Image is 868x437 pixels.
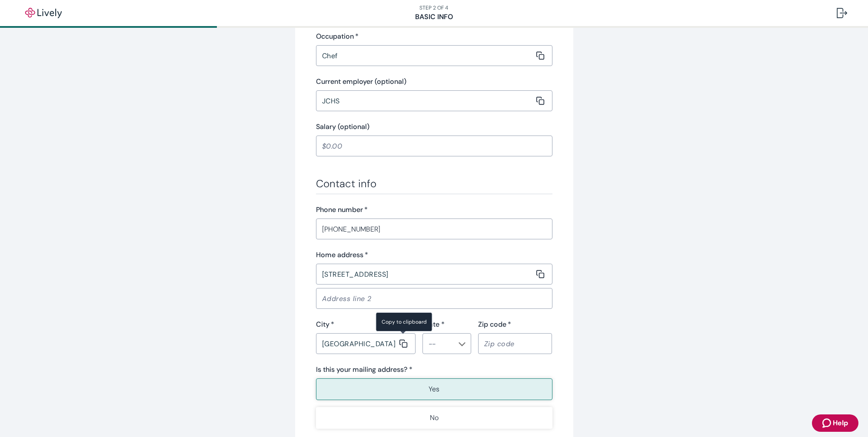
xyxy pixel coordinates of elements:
[536,270,545,278] svg: Copy to clipboard
[478,319,511,330] label: Zip code
[534,50,546,62] button: Copy message content to clipboard
[430,413,439,423] p: No
[399,339,408,348] svg: Copy to clipboard
[458,340,466,348] button: Open
[822,418,833,428] svg: Zendesk support icon
[429,384,439,394] p: Yes
[536,51,545,60] svg: Copy to clipboard
[536,96,545,105] svg: Copy to clipboard
[316,290,552,307] input: Address line 2
[422,319,445,330] label: State *
[397,338,409,350] button: Copy message content to clipboard
[812,414,858,432] button: Zendesk support iconHelp
[316,31,359,42] label: Occupation
[833,418,848,428] span: Help
[425,338,454,350] input: --
[830,3,854,23] button: Log out
[316,177,552,190] h3: Contact info
[316,378,552,400] button: Yes
[316,250,368,260] label: Home address
[316,205,368,215] label: Phone number
[316,137,552,155] input: $0.00
[316,407,552,429] button: No
[316,76,406,87] label: Current employer (optional)
[316,319,334,330] label: City
[19,8,68,18] img: Lively
[478,335,546,352] input: Zip code
[534,268,546,280] button: Copy message content to clipboard
[534,95,546,107] button: Copy message content to clipboard
[459,341,466,348] svg: Chevron icon
[316,335,397,352] input: City
[316,364,412,375] label: Is this your mailing address? *
[316,122,369,132] label: Salary (optional)
[316,220,552,238] input: (555) 555-5555
[316,265,534,283] input: Address line 1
